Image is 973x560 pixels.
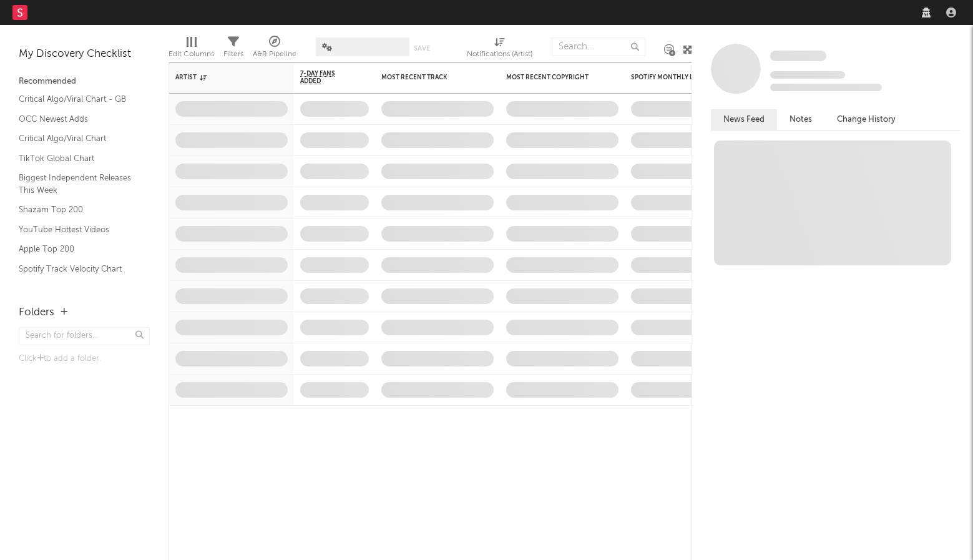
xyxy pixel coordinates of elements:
[770,51,826,61] span: Some Artist
[19,92,137,106] a: Critical Algo/Viral Chart - GB
[19,223,137,237] a: YouTube Hottest Videos
[711,109,777,130] button: News Feed
[300,70,350,85] span: 7-Day Fans Added
[467,47,532,62] div: Notifications (Artist)
[19,74,150,89] div: Recommended
[19,262,137,276] a: Spotify Track Velocity Chart
[19,242,137,256] a: Apple Top 200
[552,37,645,56] input: Search...
[506,74,600,81] div: Most Recent Copyright
[175,74,269,81] div: Artist
[631,74,725,81] div: Spotify Monthly Listeners
[19,47,150,62] div: My Discovery Checklist
[253,31,296,67] div: A&R Pipeline
[169,47,214,62] div: Edit Columns
[381,74,475,81] div: Most Recent Track
[19,132,137,145] a: Critical Algo/Viral Chart
[19,351,150,366] div: Click to add a folder.
[770,50,826,62] a: Some Artist
[169,31,214,67] div: Edit Columns
[824,109,908,130] button: Change History
[19,171,137,197] a: Biggest Independent Releases This Week
[19,327,150,345] input: Search for folders...
[19,112,137,126] a: OCC Newest Adds
[223,31,243,67] div: Filters
[770,71,845,79] span: Tracking Since: [DATE]
[223,47,243,62] div: Filters
[19,282,137,295] a: Recommended For You
[777,109,824,130] button: Notes
[467,31,532,67] div: Notifications (Artist)
[414,45,430,52] button: Save
[19,203,137,217] a: Shazam Top 200
[253,47,296,62] div: A&R Pipeline
[770,84,882,91] span: 0 fans last week
[19,152,137,165] a: TikTok Global Chart
[19,305,54,320] div: Folders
